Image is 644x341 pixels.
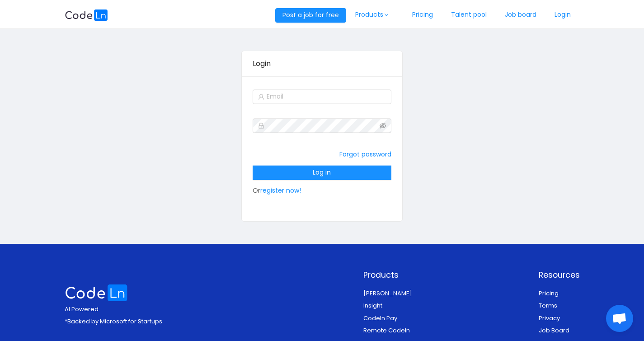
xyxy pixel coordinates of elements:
[539,314,560,322] a: Privacy
[539,326,569,335] a: Job Board
[339,150,391,159] a: Forgot password
[363,326,410,335] a: Remote Codeln
[258,123,264,129] i: icon: lock
[258,94,264,100] i: icon: user
[384,13,389,17] i: icon: down
[275,10,346,19] a: Post a job for free
[65,305,99,313] span: AI Powered
[539,269,580,281] p: Resources
[65,284,128,301] img: logo
[260,186,301,195] a: register now!
[539,289,559,298] a: Pricing
[380,123,386,129] i: icon: eye-invisible
[363,289,412,298] a: [PERSON_NAME]
[65,9,108,21] img: logobg.f302741d.svg
[253,166,391,180] button: Log in
[65,317,162,326] p: *Backed by Microsoft for Startups
[363,269,428,281] p: Products
[253,51,391,76] div: Login
[253,90,391,104] input: Email
[539,301,557,310] a: Terms
[606,305,633,332] div: Open chat
[253,168,391,195] span: Or
[275,8,346,23] button: Post a job for free
[363,314,397,322] a: Codeln Pay
[363,301,382,310] a: Insight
